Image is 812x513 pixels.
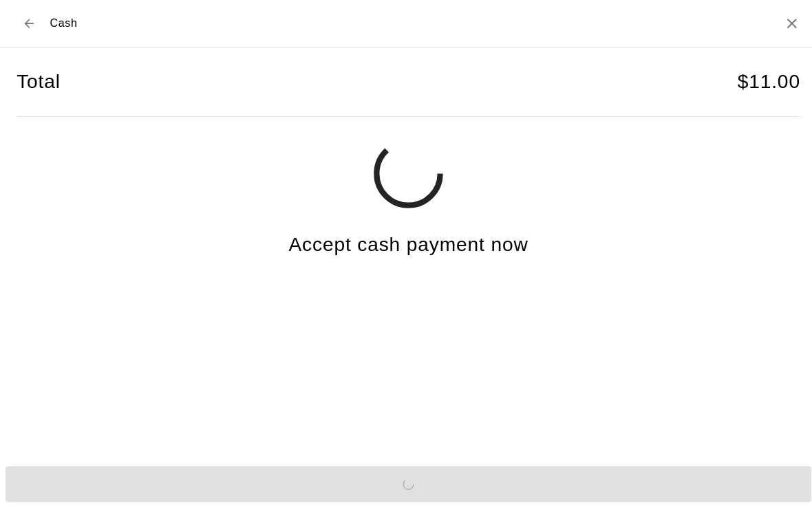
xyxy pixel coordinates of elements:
button: Close [779,15,795,32]
button: Back to checkout [17,11,41,36]
h4: $ 11.00 [733,69,795,94]
div: Cash [17,11,77,36]
h4: Accept cash payment now [287,232,525,256]
h4: Total [17,69,60,94]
